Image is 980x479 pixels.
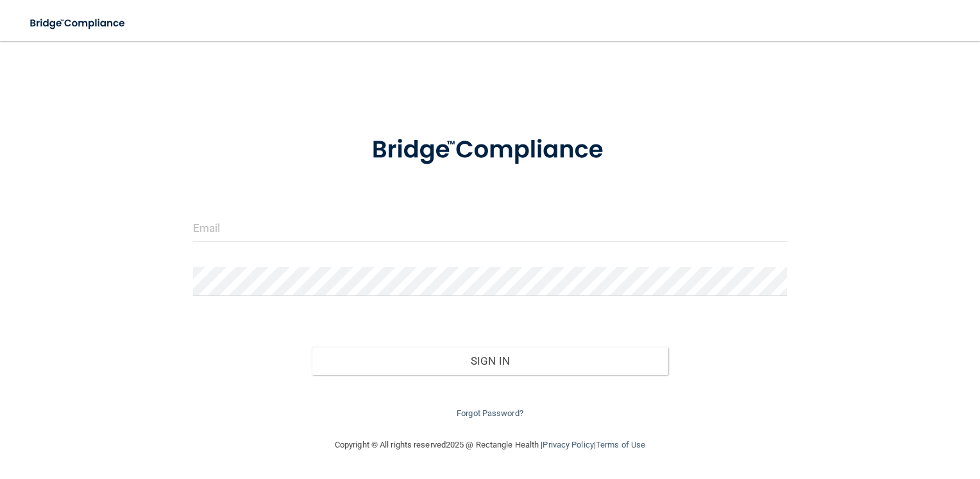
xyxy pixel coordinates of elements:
input: Email [193,213,788,242]
img: bridge_compliance_login_screen.278c3ca4.svg [346,118,634,182]
button: Sign In [312,347,668,375]
a: Privacy Policy [543,440,593,449]
a: Terms of Use [596,440,645,449]
a: Forgot Password? [457,408,523,418]
img: bridge_compliance_login_screen.278c3ca4.svg [19,10,137,37]
div: Copyright © All rights reserved 2025 @ Rectangle Health | | [256,424,724,466]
